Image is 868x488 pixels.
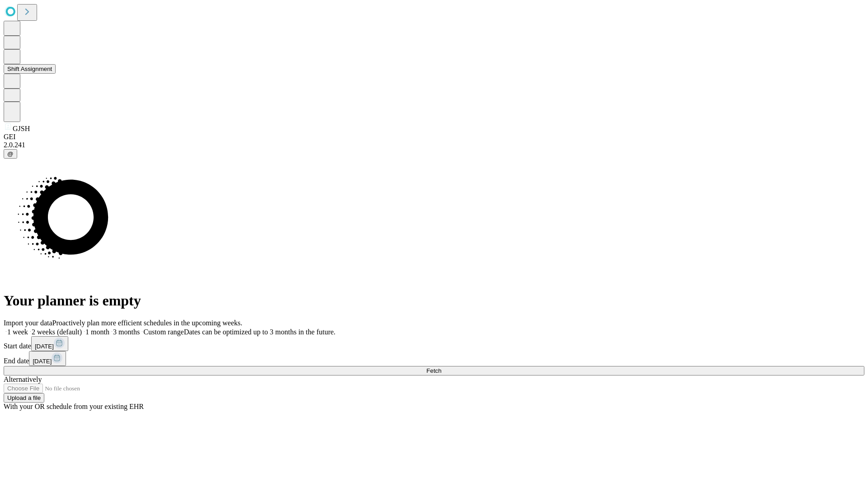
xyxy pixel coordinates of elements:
[4,133,864,141] div: GEI
[7,328,28,336] span: 1 week
[4,149,17,159] button: @
[4,292,864,309] h1: Your planner is empty
[85,328,109,336] span: 1 month
[32,328,82,336] span: 2 weeks (default)
[4,336,864,351] div: Start date
[4,141,864,149] div: 2.0.241
[31,336,68,351] button: [DATE]
[13,125,30,132] span: GJSH
[426,367,441,374] span: Fetch
[184,328,335,336] span: Dates can be optimized up to 3 months in the future.
[35,343,54,350] span: [DATE]
[4,64,56,74] button: Shift Assignment
[4,351,864,366] div: End date
[4,403,144,410] span: With your OR schedule from your existing EHR
[143,328,184,336] span: Custom range
[4,393,44,403] button: Upload a file
[113,328,140,336] span: 3 months
[4,319,52,327] span: Import your data
[52,319,242,327] span: Proactively plan more efficient schedules in the upcoming weeks.
[4,375,42,383] span: Alternatively
[33,358,52,365] span: [DATE]
[4,366,864,375] button: Fetch
[7,150,14,157] span: @
[29,351,66,366] button: [DATE]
